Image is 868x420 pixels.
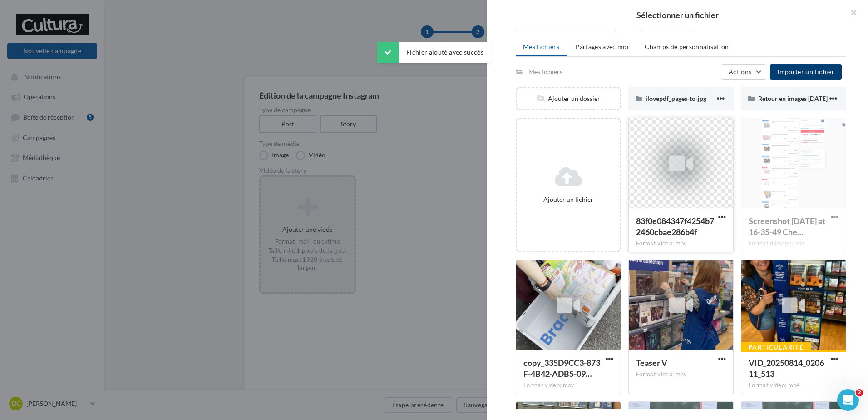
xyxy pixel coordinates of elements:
span: VID_20250814_020611_513 [749,358,824,379]
span: 2 [856,389,863,396]
span: ilovepdf_pages-to-jpg [646,95,706,102]
div: Format video: mov [636,240,726,248]
div: Ajouter un fichier [521,195,616,204]
span: Mes fichiers [523,43,559,50]
button: Actions [721,64,766,80]
div: Ajouter un dossier [517,94,620,103]
h2: Sélectionner un fichier [501,11,853,19]
div: Format video: mov [636,370,726,379]
button: Importer un fichier [770,64,842,80]
span: 83f0e084347f4254b72460cbae286b4f [636,216,714,237]
div: Format video: mov [523,381,613,390]
span: Actions [729,68,751,75]
span: Teaser V [636,358,667,368]
div: Format video: mp4 [749,381,838,390]
span: copy_335D9CC3-873F-4B42-ADB5-09A34E92FE14 [523,358,600,379]
span: Importer un fichier [777,68,834,75]
div: Particularité [741,342,811,352]
span: Champs de personnalisation [645,43,729,50]
span: Retour en images [DATE] [758,95,828,102]
div: Fichier ajouté avec succès [377,42,491,63]
span: Partagés avec moi [575,43,629,50]
div: Mes fichiers [528,67,562,76]
iframe: Intercom live chat [837,389,859,411]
